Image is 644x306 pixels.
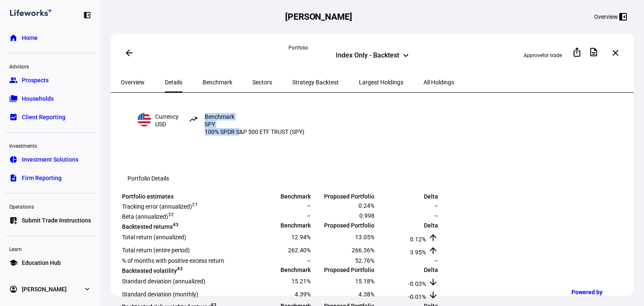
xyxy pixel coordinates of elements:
td: Proposed Portfolio [312,221,375,230]
div: Learn [5,243,96,254]
span: – [307,257,311,264]
div: Index Only - Backtest [336,51,399,61]
mat-icon: left_panel_close [618,12,628,22]
a: bid_landscapeClient Reporting [5,109,96,126]
mat-icon: arrow_downward [428,277,438,287]
td: Proposed Portfolio [312,193,375,200]
span: Benchmark [205,113,234,120]
span: Beta (annualized) [122,213,174,220]
td: Delta [376,193,439,200]
a: pie_chartInvestment Solutions [5,151,96,168]
sup: 3 [168,212,171,217]
span: 4.39% [295,291,311,298]
a: groupProspects [5,72,96,89]
eth-mat-symbol: expand_more [83,285,91,293]
span: – [434,202,438,209]
span: for trade [543,52,562,58]
span: Standard deviation (monthly) [122,291,198,298]
mat-icon: arrow_downward [428,290,438,300]
a: folder_copyHouseholds [5,90,96,107]
a: Powered by [567,284,631,300]
span: 12.94% [291,234,311,241]
eth-mat-symbol: left_panel_close [83,11,91,19]
sup: 2 [171,212,174,217]
span: % of months with positive excess return [122,257,224,264]
h2: [PERSON_NAME] [285,12,352,22]
span: All Holdings [423,79,454,85]
mat-icon: arrow_upward [428,246,438,256]
eth-data-table-title: Portfolio Details [127,175,169,182]
span: 0.12% [410,236,426,243]
span: Approve [524,52,543,58]
span: 13.05% [355,234,374,241]
eth-mat-symbol: pie_chart [9,155,18,164]
span: Prospects [22,76,49,84]
span: Households [22,94,54,103]
mat-icon: arrow_upward [428,233,438,243]
div: Operations [5,200,96,212]
mat-icon: arrow_back [124,48,134,58]
td: Delta [376,221,439,230]
span: – [434,212,438,219]
sup: 1 [195,201,198,207]
eth-mat-symbol: list_alt_add [9,216,18,225]
a: descriptionFirm Reporting [5,170,96,186]
td: Portfolio estimates [122,193,247,200]
span: 3.95% [410,249,426,256]
eth-mat-symbol: folder_copy [9,94,18,103]
span: SPY [205,121,215,128]
span: 0.998 [359,212,374,219]
span: Home [22,34,38,42]
mat-icon: keyboard_arrow_down [401,50,411,60]
td: Benchmark [248,221,311,230]
span: 52.76% [355,257,374,264]
td: Proposed Portfolio [312,265,375,275]
sup: 4 [173,222,176,228]
td: Backtested returns [122,221,247,230]
mat-icon: description [589,47,599,57]
span: USD [155,121,166,128]
span: – [434,257,438,264]
span: Total return (entire period) [122,247,190,254]
button: Approvefor trade [517,49,569,62]
span: 100% SPDR S&P 500 ETF TRUST (SPY) [205,128,304,136]
mat-icon: trending_up [189,115,199,125]
span: Standard deviation (annualized) [122,278,205,285]
button: Overview [587,10,634,24]
sup: 2 [192,201,195,207]
span: Tracking error (annualized) [122,203,198,210]
eth-mat-symbol: account_circle [9,285,18,293]
span: Strategy Backtest [292,79,339,85]
span: 0.24% [358,202,374,209]
span: Largest Holdings [359,79,403,85]
span: – [307,212,311,219]
div: Overview [594,13,618,20]
td: Benchmark [248,193,311,200]
td: Benchmark [248,265,311,275]
span: -0.01% [408,293,426,300]
td: Backtested volatility [122,265,247,275]
span: Sectors [252,79,272,85]
eth-mat-symbol: school [9,259,18,267]
div: Investments [5,139,96,151]
span: Investment Solutions [22,155,78,164]
eth-mat-symbol: home [9,34,18,42]
span: 266.36% [352,247,374,254]
mat-icon: ios_share [572,47,582,57]
sup: 4 [177,266,180,272]
div: Portfolio [288,44,456,51]
span: Education Hub [22,259,61,267]
span: Overview [121,79,145,85]
span: 262.40% [288,247,311,254]
sup: 3 [176,222,179,228]
span: Submit Trade Instructions [22,216,91,225]
span: Benchmark [203,79,232,85]
span: Client Reporting [22,113,65,121]
span: – [307,202,311,209]
span: 15.21% [291,278,311,285]
span: Currency [155,113,179,120]
span: [PERSON_NAME] [22,285,67,293]
td: Delta [376,265,439,275]
mat-icon: close [610,48,621,58]
span: 4.38% [358,291,374,298]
